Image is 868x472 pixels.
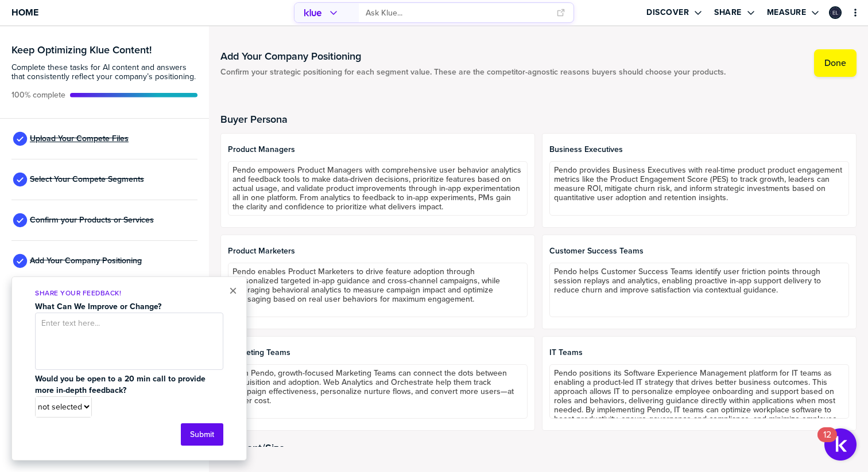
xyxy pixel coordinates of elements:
[229,284,237,298] button: Close
[823,435,831,450] div: 12
[824,428,857,461] button: Open Resource Center, 12 new notifications
[35,288,223,298] p: Share Your Feedback!
[228,161,528,216] textarea: Pendo empowers Product Managers with comprehensive user behavior analytics and feedback tools to ...
[646,7,689,18] label: Discover
[549,161,849,216] textarea: Pendo provides Business Executives with real-time product product engagement metrics like the Pro...
[220,442,857,454] h2: Segment/Size
[228,348,528,357] span: Marketing Teams
[366,3,549,22] input: Ask Klue...
[549,263,849,317] textarea: Pendo helps Customer Success Teams identify user friction points through session replays and anal...
[30,175,144,184] span: Select Your Compete Segments
[181,423,223,446] button: Submit
[714,7,742,18] label: Share
[829,6,842,19] div: Ethan Lapinski
[830,7,840,18] img: 2564ccd93351bdf1cc5d857781760854-sml.png
[549,247,849,256] span: Customer Success Teams
[220,49,726,63] h1: Add Your Company Positioning
[30,134,129,143] span: Upload Your Compete Files
[228,145,528,154] span: Product Managers
[228,364,528,419] textarea: With Pendo, growth-focused Marketing Teams can connect the dots between acquisition and adoption....
[30,256,142,266] span: Add Your Company Positioning
[828,5,843,20] a: Edit Profile
[35,373,208,396] strong: Would you be open to a 20 min call to provide more in-depth feedback?
[35,301,161,313] strong: What Can We Improve or Change?
[549,145,849,154] span: Business Executives
[220,68,726,77] span: Confirm your strategic positioning for each segment value. These are the competitor-agnostic reas...
[11,45,197,55] h3: Keep Optimizing Klue Content!
[549,348,849,357] span: IT Teams
[228,247,528,256] span: Product Marketers
[11,7,38,17] span: Home
[824,57,846,69] label: Done
[220,114,857,125] h2: Buyer Persona
[11,91,65,100] span: Active
[549,364,849,419] textarea: Pendo positions its Software Experience Management platform for IT teams as enabling a product-le...
[30,216,154,225] span: Confirm your Products or Services
[228,263,528,317] textarea: Pendo enables Product Marketers to drive feature adoption through personalized targeted in-app gu...
[767,7,807,18] label: Measure
[11,63,197,81] span: Complete these tasks for AI content and answers that consistently reflect your company’s position...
